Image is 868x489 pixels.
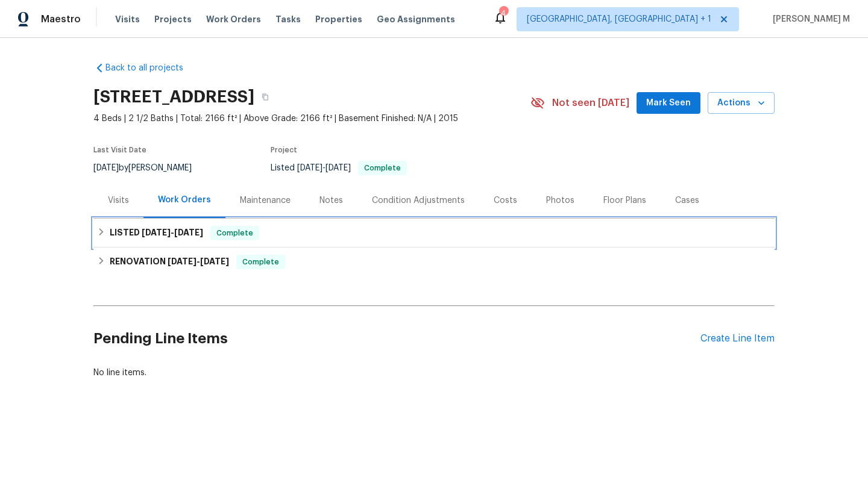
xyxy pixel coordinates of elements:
button: Copy Address [254,86,276,108]
div: Photos [546,195,574,207]
div: Cases [675,195,699,207]
span: Actions [717,96,765,111]
span: [PERSON_NAME] M [768,13,850,25]
div: Maintenance [240,195,291,207]
div: Notes [319,195,343,207]
div: Work Orders [158,194,211,206]
span: Mark Seen [646,96,691,111]
span: Projects [154,13,192,25]
span: Visits [115,13,140,25]
div: Costs [494,195,517,207]
span: 4 Beds | 2 1/2 Baths | Total: 2166 ft² | Above Grade: 2166 ft² | Basement Finished: N/A | 2015 [93,113,530,125]
span: - [297,164,351,172]
span: Complete [237,256,284,268]
span: Tasks [275,15,301,23]
span: - [168,257,229,266]
span: [GEOGRAPHIC_DATA], [GEOGRAPHIC_DATA] + 1 [527,13,711,25]
div: Visits [108,195,129,207]
span: Last Visit Date [93,146,146,154]
span: [DATE] [168,257,197,266]
h6: RENOVATION [110,255,229,269]
span: [DATE] [200,257,229,266]
span: [DATE] [174,228,203,237]
div: Condition Adjustments [372,195,465,207]
div: by [PERSON_NAME] [93,161,206,175]
span: [DATE] [297,164,322,172]
div: Create Line Item [700,333,775,344]
span: [DATE] [325,164,351,172]
span: Listed [271,164,407,172]
span: Complete [359,164,406,172]
span: Maestro [41,13,81,25]
span: [DATE] [93,164,119,172]
a: Back to all projects [93,62,209,74]
div: LISTED [DATE]-[DATE]Complete [93,219,775,248]
h6: LISTED [110,226,203,240]
button: Mark Seen [637,92,700,114]
div: RENOVATION [DATE]-[DATE]Complete [93,248,775,276]
span: - [142,228,203,237]
div: 4 [499,7,508,19]
span: Work Orders [206,13,261,25]
span: Not seen [DATE] [552,97,629,109]
div: No line items. [93,367,775,379]
span: [DATE] [142,228,171,237]
span: Project [271,146,297,154]
span: Geo Assignments [377,13,455,25]
span: Complete [212,227,258,239]
span: Properties [315,13,362,25]
div: Floor Plans [603,195,646,207]
h2: Pending Line Items [93,311,700,367]
button: Actions [708,92,775,114]
h2: [STREET_ADDRESS] [93,91,254,103]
